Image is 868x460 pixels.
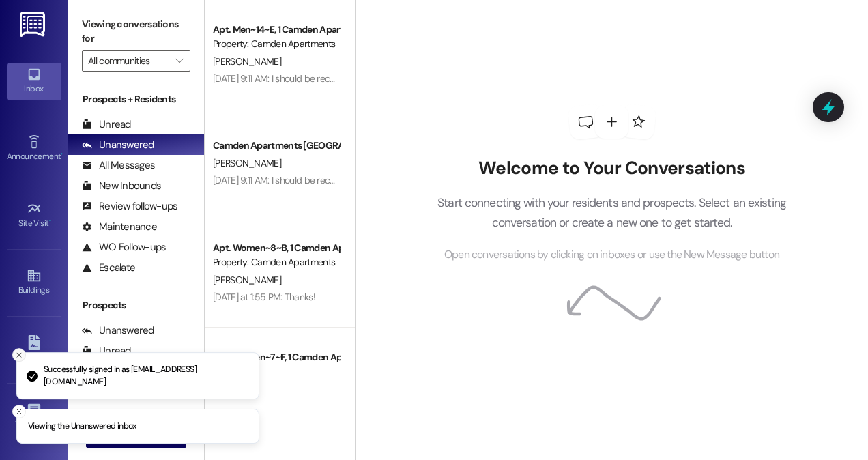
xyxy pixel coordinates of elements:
div: [DATE] 9:11 AM: I should be receiving the check in the mail [DATE]. [213,72,465,85]
input: All communities [88,50,169,72]
span: • [49,216,51,226]
div: All Messages [82,158,155,173]
a: Inbox [7,63,61,100]
p: Successfully signed in as [EMAIL_ADDRESS][DOMAIN_NAME] [44,364,248,388]
button: Close toast [12,405,26,418]
label: Viewing conversations for [82,14,190,50]
a: Leads [7,331,61,368]
div: Prospects [68,298,204,313]
div: [DATE] 9:11 AM: I should be receiving the check in the mail [DATE]. [213,174,465,186]
div: Apt. Women~8~B, 1 Camden Apartments - Women [213,241,339,255]
div: Escalate [82,261,135,275]
div: [DATE] at 1:55 PM: Thanks! [213,291,315,303]
div: Apt. Women~7~F, 1 Camden Apartments - Women [213,350,339,364]
div: Apt. Men~14~E, 1 Camden Apartments - Men [213,23,339,37]
p: Start connecting with your residents and prospects. Select an existing conversation or create a n... [417,193,807,232]
div: Unanswered [82,138,154,152]
div: New Inbounds [82,179,161,193]
span: [PERSON_NAME] [213,274,281,286]
img: ResiDesk Logo [20,12,48,37]
a: Site Visit • [7,197,61,234]
div: Unanswered [82,324,154,338]
div: WO Follow-ups [82,240,166,255]
a: Buildings [7,264,61,301]
h2: Welcome to Your Conversations [417,158,807,179]
span: Open conversations by clicking on inboxes or use the New Message button [444,246,779,263]
div: Maintenance [82,220,157,234]
span: [PERSON_NAME] [213,157,281,169]
button: Close toast [12,348,26,362]
div: Camden Apartments [GEOGRAPHIC_DATA] [213,139,339,153]
i:  [175,55,183,66]
span: [PERSON_NAME] [213,55,281,68]
div: Review follow-ups [82,199,177,214]
p: Viewing the Unanswered inbox [28,420,136,433]
div: Prospects + Residents [68,92,204,106]
a: Templates • [7,399,61,435]
div: Property: Camden Apartments [213,255,339,270]
div: Unread [82,117,131,132]
span: • [61,149,63,159]
div: Property: Camden Apartments [213,37,339,51]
